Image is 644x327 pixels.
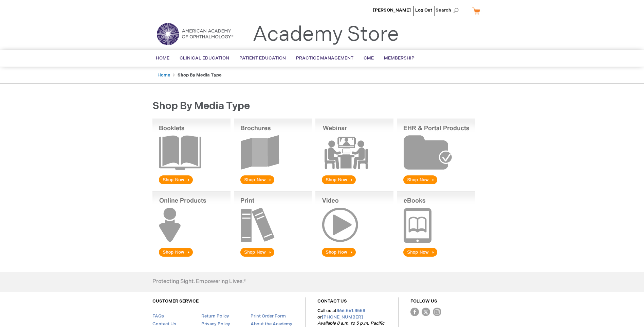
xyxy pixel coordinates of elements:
span: Membership [384,55,415,61]
span: Clinical Education [180,55,229,61]
img: Twitter [422,308,430,316]
a: CUSTOMER SERVICE [152,298,199,304]
span: Search [436,3,461,17]
a: eBook [397,254,475,259]
a: Booklets [152,181,231,187]
a: [PERSON_NAME] [373,7,411,13]
span: Practice Management [296,55,353,61]
a: Online Products [152,254,231,259]
img: Online [152,191,231,258]
a: Academy Store [253,22,399,47]
img: Webinar [315,119,393,186]
img: Booklets [152,119,231,186]
a: FAQs [152,313,164,319]
strong: Shop by Media Type [178,72,222,78]
h4: Protecting Sight. Empowering Lives.® [152,279,246,285]
a: EHR & Portal Products [397,181,475,187]
span: Patient Education [239,55,286,61]
a: Print Order Form [251,313,286,319]
a: FOLLOW US [410,298,437,304]
img: Brochures [234,119,312,186]
span: Home [156,55,169,61]
a: 866.561.8558 [336,308,365,313]
img: Facebook [410,308,419,316]
img: instagram [433,308,441,316]
span: CME [364,55,374,61]
a: Return Policy [201,313,229,319]
span: Shop by Media Type [152,100,250,112]
a: Privacy Policy [201,321,230,327]
a: Contact Us [152,321,176,327]
img: Print [234,191,312,258]
img: Video [315,191,393,258]
a: Brochures [234,181,312,187]
img: eBook [397,191,475,258]
a: CONTACT US [317,298,347,304]
a: About the Academy [251,321,292,327]
a: Home [158,72,170,78]
a: [PHONE_NUMBER] [322,314,363,320]
a: Video [315,254,393,259]
a: Print [234,254,312,259]
img: EHR & Portal Products [397,119,475,186]
a: Webinar [315,181,393,187]
a: Log Out [415,7,432,13]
